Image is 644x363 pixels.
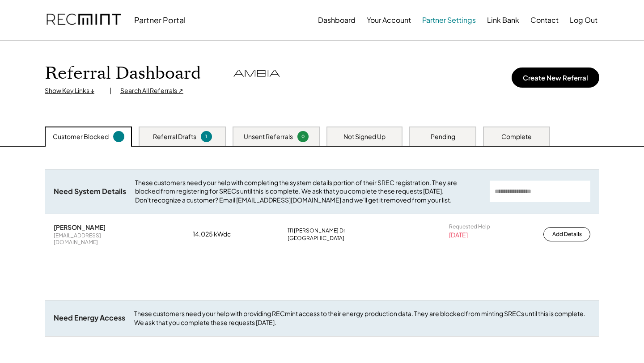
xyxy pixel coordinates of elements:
div: Show Key Links ↓ [45,86,101,95]
div: [EMAIL_ADDRESS][DOMAIN_NAME] [54,232,143,246]
div: Partner Portal [134,15,186,25]
div: Need System Details [54,187,126,196]
h1: Referral Dashboard [45,63,201,84]
button: Add Details [543,227,590,241]
div: Need Energy Access [54,313,125,323]
button: Partner Settings [422,11,476,29]
div: [DATE] [449,231,468,240]
div: Unsent Referrals [244,132,293,141]
div: 111 [PERSON_NAME] Dr [288,227,345,234]
div: Requested Help [449,223,490,230]
div: These customers need your help with providing RECmint access to their energy production data. The... [134,309,590,327]
div: Customer Blocked [53,132,109,141]
div: Pending [431,132,455,141]
div: Referral Drafts [153,132,196,141]
div: | [110,86,111,95]
div: Not Signed Up [343,132,386,141]
div: Complete [501,132,532,141]
img: recmint-logotype%403x.png [47,5,121,35]
button: Dashboard [318,11,356,29]
div: 0 [299,133,307,140]
button: Link Bank [487,11,519,29]
button: Create New Referral [512,68,599,88]
div: 1 [202,133,211,140]
div: Search All Referrals ↗ [120,86,183,95]
button: Log Out [570,11,597,29]
div: [GEOGRAPHIC_DATA] [288,235,344,242]
button: Your Account [367,11,411,29]
div: [PERSON_NAME] [54,223,106,231]
div: 14.025 kWdc [193,230,237,239]
img: ambia-solar.svg [232,69,281,78]
div: These customers need your help with completing the system details portion of their SREC registrat... [135,178,481,205]
button: Contact [530,11,559,29]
